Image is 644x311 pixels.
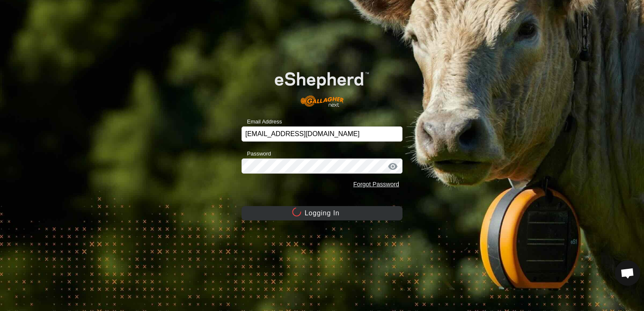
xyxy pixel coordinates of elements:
[241,206,402,220] button: Logging In
[615,260,640,286] a: Open chat
[241,126,402,142] input: Email Address
[353,181,399,188] a: Forgot Password
[241,150,271,158] label: Password
[241,118,282,126] label: Email Address
[258,59,386,113] img: E-shepherd Logo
